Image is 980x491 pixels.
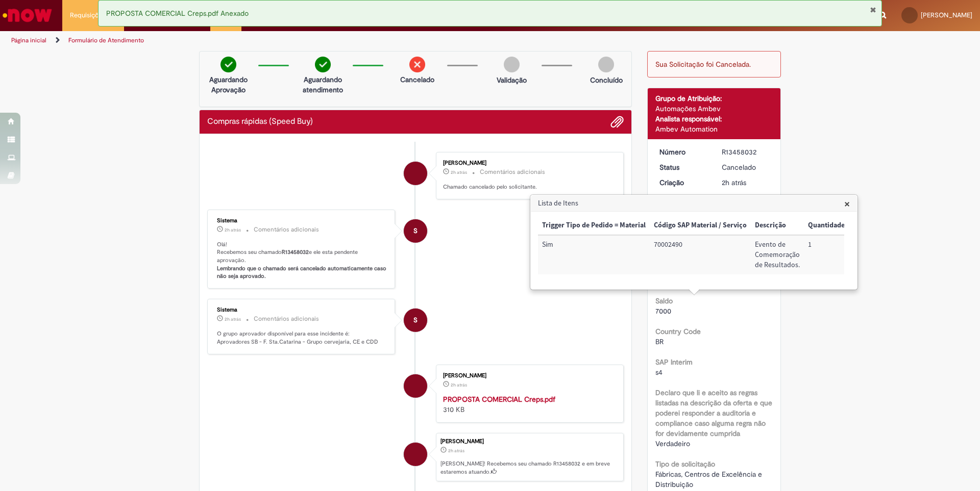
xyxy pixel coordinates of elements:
[504,57,520,72] img: img-circle-grey.png
[404,308,427,332] div: System
[404,219,427,243] div: System
[254,225,319,234] small: Comentários adicionais
[440,438,618,445] div: [PERSON_NAME]
[8,31,646,50] ul: Trilhas de página
[722,162,769,172] div: Cancelado
[217,265,388,280] b: Lembrando que o chamado será cancelado automaticamente caso não seja aprovado.
[225,227,241,233] time: 28/08/2025 13:56:47
[451,169,467,175] time: 28/08/2025 14:15:58
[610,115,624,128] button: Adicionar anexos
[804,216,849,235] th: Quantidade
[413,308,418,332] span: S
[409,57,425,72] img: remove.png
[655,459,715,469] b: Tipo de solicitação
[11,36,46,44] a: Página inicial
[530,194,858,290] div: Lista de Itens
[217,218,387,224] div: Sistema
[480,168,545,176] small: Comentários adicionais
[751,235,804,274] td: Descrição: Evento de Comemoração de Resultados.
[443,394,613,415] div: 310 KB
[844,197,850,211] span: ×
[220,57,236,72] img: check-circle-green.png
[652,162,715,172] dt: Status
[497,75,527,85] p: Validação
[655,439,690,448] span: Verdadeiro
[590,75,623,85] p: Concluído
[722,147,769,157] div: R13458032
[844,198,850,209] button: Close
[400,74,434,85] p: Cancelado
[68,36,144,44] a: Formulário de Atendimento
[254,315,319,323] small: Comentários adicionais
[655,357,693,367] b: SAP Interim
[404,374,427,398] div: Emerson Luiz Nascimento Girão
[650,235,751,274] td: Código SAP Material / Serviço: 70002490
[207,433,624,482] li: Emerson Luiz Nascimento Girão
[538,216,650,235] th: Trigger Tipo de Pedido = Material
[655,124,773,134] div: Ambev Automation
[655,104,773,114] div: Automações Ambev
[870,6,876,14] button: Fechar Notificação
[443,160,613,166] div: [PERSON_NAME]
[531,195,857,212] h3: Lista de Itens
[204,74,253,95] p: Aguardando Aprovação
[282,248,309,256] b: R13458032
[598,57,614,72] img: img-circle-grey.png
[1,5,54,25] img: ServiceNow
[655,368,663,377] span: s4
[217,307,387,313] div: Sistema
[443,373,613,379] div: [PERSON_NAME]
[652,147,715,157] dt: Número
[650,216,751,235] th: Código SAP Material / Serviço
[538,235,650,274] td: Trigger Tipo de Pedido = Material: Sim
[722,177,769,188] div: 28/08/2025 13:56:35
[443,395,555,404] a: PROPOSTA COMERCIAL Creps.pdf
[225,316,241,322] time: 28/08/2025 13:56:43
[751,216,804,235] th: Descrição
[443,183,613,191] p: Chamado cancelado pelo solicitante.
[298,74,348,95] p: Aguardando atendimento
[647,51,781,77] div: Sua Solicitação foi Cancelada.
[655,327,701,336] b: Country Code
[451,169,467,175] span: 2h atrás
[413,219,418,243] span: S
[217,241,387,281] p: Olá! Recebemos seu chamado e ele esta pendente aprovação.
[655,93,773,104] div: Grupo de Atribuição:
[921,11,972,19] span: [PERSON_NAME]
[106,9,249,18] span: PROPOSTA COMERCIAL Creps.pdf Anexado
[440,460,618,476] p: [PERSON_NAME]! Recebemos seu chamado R13458032 e em breve estaremos atuando.
[225,227,241,233] span: 2h atrás
[451,382,467,388] span: 2h atrás
[315,57,331,72] img: check-circle-green.png
[655,337,664,346] span: BR
[70,10,106,20] span: Requisições
[655,470,764,489] span: Fábricas, Centros de Excelência e Distribuição
[655,388,772,438] b: Declaro que li e aceito as regras listadas na descrição da oferta e que poderei responder a audit...
[404,443,427,466] div: Emerson Luiz Nascimento Girão
[655,296,673,305] b: Saldo
[722,178,746,187] time: 28/08/2025 13:56:35
[451,382,467,388] time: 28/08/2025 13:56:21
[448,448,464,454] span: 2h atrás
[655,114,773,124] div: Analista responsável:
[217,330,387,346] p: O grupo aprovador disponível para esse incidente é: Aprovadores SB - F. Sta.Catarina - Grupo cerv...
[655,306,671,316] span: 7000
[404,162,427,185] div: Emerson Luiz Nascimento Girão
[207,117,313,126] h2: Compras rápidas (Speed Buy) Histórico de tíquete
[225,316,241,322] span: 2h atrás
[804,235,849,274] td: Quantidade: 1
[652,177,715,188] dt: Criação
[722,178,746,187] span: 2h atrás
